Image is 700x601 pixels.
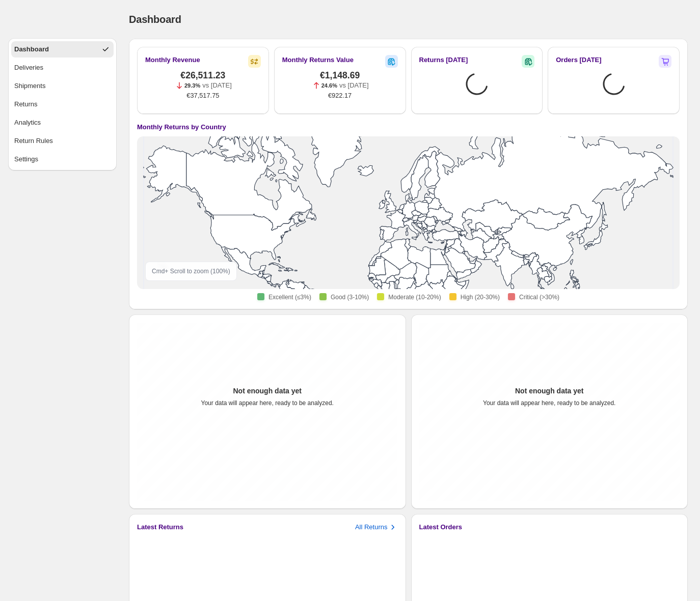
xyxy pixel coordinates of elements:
span: Dashboard [129,14,181,25]
span: €922.17 [328,91,352,101]
h2: Monthly Revenue [145,55,200,65]
button: Return Rules [11,133,114,149]
span: Critical (>30%) [519,293,559,301]
div: Dashboard [14,44,49,54]
div: Shipments [14,81,45,91]
div: Returns [14,99,38,109]
button: Shipments [11,78,114,94]
h2: Monthly Returns Value [282,55,354,65]
div: Return Rules [14,136,53,146]
div: Cmd + Scroll to zoom ( 100 %) [145,262,237,281]
button: Settings [11,151,114,167]
button: Dashboard [11,41,114,58]
h2: Orders [DATE] [556,55,601,65]
span: Excellent (≤3%) [268,293,311,301]
div: Deliveries [14,63,43,73]
h2: Returns [DATE] [419,55,468,65]
span: 29.3% [184,82,200,89]
span: €1,148.69 [320,70,360,80]
span: €37,517.75 [186,91,219,101]
p: vs [DATE] [339,80,369,91]
span: €26,511.23 [180,70,225,80]
h4: Monthly Returns by Country [137,122,226,132]
h3: All Returns [355,522,388,532]
p: vs [DATE] [202,80,232,91]
span: 24.6% [321,82,337,89]
span: Good (3-10%) [331,293,369,301]
button: All Returns [355,522,398,532]
h3: Latest Returns [137,522,183,532]
h3: Latest Orders [419,522,463,532]
button: Returns [11,96,114,112]
button: Deliveries [11,60,114,76]
span: High (20-30%) [461,293,500,301]
span: Moderate (10-20%) [388,293,441,301]
div: Analytics [14,118,41,128]
button: Analytics [11,115,114,131]
div: Settings [14,154,38,164]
